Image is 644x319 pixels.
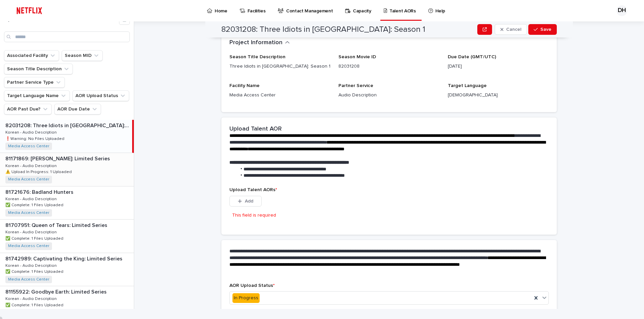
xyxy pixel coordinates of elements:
button: Associated Facility [4,50,59,61]
a: Media Access Center [8,244,49,248]
span: Season Movie ID [338,55,376,59]
p: [DATE] [448,63,549,70]
button: Target Language Name [4,90,70,101]
button: AOR Due Date [54,104,101,114]
button: Project Information [229,39,290,47]
button: Cancel [495,24,527,35]
p: Media Access Center [229,92,330,99]
span: Due Date (GMT/UTC) [448,55,496,59]
p: 81742989: Captivating the King: Limited Series [5,254,124,262]
button: AOR Upload Status [72,90,129,101]
p: [DEMOGRAPHIC_DATA] [448,92,549,99]
p: Korean - Audio Description [5,262,58,268]
a: Media Access Center [8,177,49,182]
p: 81721676: Badland Hunters [5,188,75,195]
p: 82031208 [338,63,439,70]
button: Save [528,24,557,35]
h2: 82031208: Three Idiots in [GEOGRAPHIC_DATA]: Season 1 [221,25,425,34]
p: Korean - Audio Description [5,129,58,135]
span: Add [245,199,253,204]
span: Cancel [506,27,521,32]
p: ✅ Complete: 1 Files Uploaded [5,235,65,241]
p: 81155922: Goodbye Earth: Limited Series [5,288,108,295]
p: Three Idiots in [GEOGRAPHIC_DATA]: Season 1 [229,63,330,70]
h2: Project Information [229,39,282,47]
a: Media Access Center [8,144,49,149]
input: Search [4,31,130,42]
p: Audio Description [338,92,439,99]
button: Season MID [62,50,103,61]
a: Media Access Center [8,277,49,282]
p: ⚠️ Upload In Progress: 1 Uploaded [5,168,73,174]
p: ❗️Warning: No Files Uploaded [5,135,66,141]
p: ✅ Complete: 1 Files Uploaded [5,302,65,308]
span: Upload Talent AORs [229,187,277,192]
img: ifQbXi3ZQGMSEF7WDB7W [13,4,45,17]
span: Facility Name [229,83,260,88]
span: AOR Upload Status [229,283,275,288]
p: 81707951: Queen of Tears: Limited Series [5,221,109,229]
span: Save [540,27,551,32]
p: ✅ Complete: 1 Files Uploaded [5,268,65,274]
span: Target Language [448,83,487,88]
span: Season Title Description [229,55,285,59]
button: Add [229,196,262,207]
p: 82031208: Three Idiots in [GEOGRAPHIC_DATA]: Season 1 [5,121,131,129]
p: Korean - Audio Description [5,295,58,301]
span: Partner Service [338,83,373,88]
p: 81171869: [PERSON_NAME]: Limited Series [5,154,111,162]
button: Season Title Description [4,64,73,74]
div: In Progress [232,293,260,303]
div: DH [616,5,627,16]
button: AOR Past Due? [4,104,52,114]
p: Korean - Audio Description [5,162,58,168]
p: This field is required [232,212,276,219]
button: Partner Service Type [4,77,65,88]
h2: Upload Talent AOR [229,126,282,133]
a: Media Access Center [8,211,49,215]
p: Korean - Audio Description [5,195,58,202]
p: ✅ Complete: 1 Files Uploaded [5,202,65,208]
p: Korean - Audio Description [5,229,58,235]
